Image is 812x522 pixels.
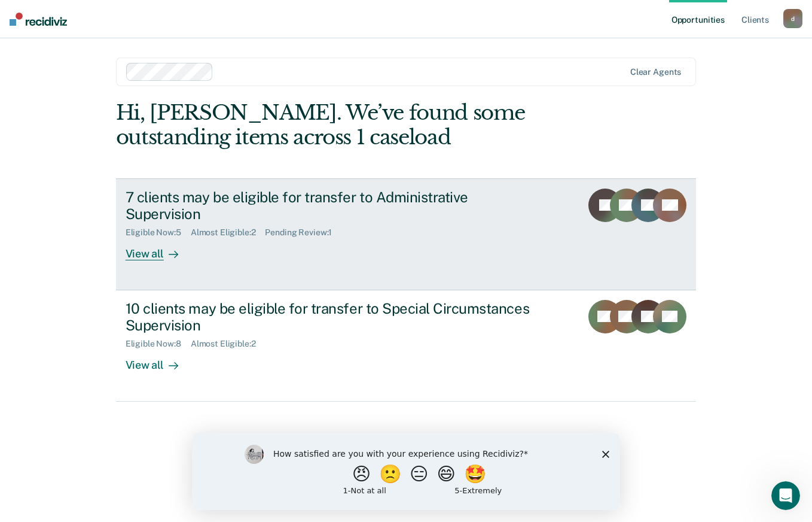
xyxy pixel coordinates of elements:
div: 10 clients may be eligible for transfer to Special Circumstances Supervision [126,300,545,335]
div: Eligible Now : 8 [126,339,191,349]
div: 7 clients may be eligible for transfer to Administrative Supervision [126,189,545,223]
img: Recidiviz [10,13,67,26]
div: View all [126,349,193,372]
div: View all [126,238,193,261]
iframe: Intercom live chat [771,481,800,510]
div: Almost Eligible : 2 [191,339,265,349]
div: Eligible Now : 5 [126,227,191,238]
button: d [783,9,802,28]
div: Almost Eligible : 2 [191,227,265,238]
iframe: Survey by Kim from Recidiviz [192,433,620,510]
div: Hi, [PERSON_NAME]. We’ve found some outstanding items across 1 caseload [116,101,580,150]
div: Pending Review : 1 [265,227,341,238]
a: 10 clients may be eligible for transfer to Special Circumstances SupervisionEligible Now:8Almost ... [116,290,697,402]
a: 7 clients may be eligible for transfer to Administrative SupervisionEligible Now:5Almost Eligible... [116,178,697,290]
div: Clear agents [630,67,681,77]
